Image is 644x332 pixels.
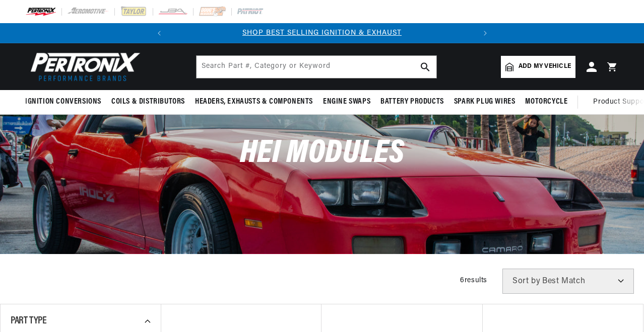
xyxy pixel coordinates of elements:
span: Sort by [512,277,540,285]
span: Ignition Conversions [25,97,101,107]
summary: Coils & Distributors [106,90,190,114]
span: HEI Modules [240,137,405,170]
span: Part Type [11,316,46,326]
summary: Engine Swaps [318,90,375,114]
summary: Battery Products [375,90,449,114]
div: Announcement [169,28,475,39]
summary: Headers, Exhausts & Components [190,90,318,114]
span: Motorcycle [525,97,567,107]
div: 1 of 2 [169,28,475,39]
span: Battery Products [380,97,444,107]
select: Sort by [502,269,634,294]
img: Pertronix [25,49,141,84]
span: Engine Swaps [323,97,370,107]
summary: Ignition Conversions [25,90,106,114]
input: Search Part #, Category or Keyword [197,56,436,78]
summary: Motorcycle [520,90,572,114]
button: Translation missing: en.sections.announcements.next_announcement [475,23,495,43]
button: search button [414,56,436,78]
span: Add my vehicle [519,62,571,71]
span: Headers, Exhausts & Components [195,97,313,107]
button: Translation missing: en.sections.announcements.previous_announcement [149,23,169,43]
summary: Spark Plug Wires [449,90,521,114]
span: Coils & Distributors [111,97,185,107]
a: SHOP BEST SELLING IGNITION & EXHAUST [242,29,402,37]
span: 6 results [460,277,487,284]
span: Spark Plug Wires [454,97,516,107]
a: Add my vehicle [501,56,575,78]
